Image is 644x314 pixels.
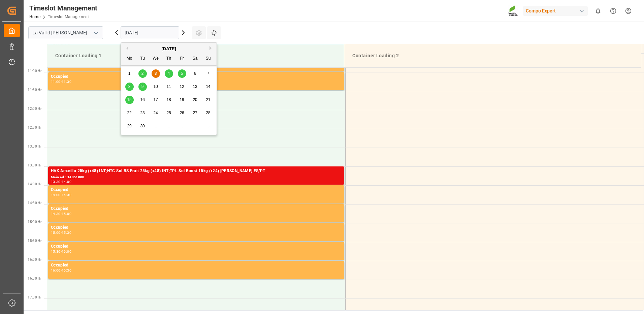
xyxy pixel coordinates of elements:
[181,71,183,76] span: 5
[350,50,636,62] div: Container Loading 2
[155,71,157,76] span: 3
[62,231,71,234] div: 15:30
[62,180,71,183] div: 14:00
[28,126,41,129] span: 12:30 Hr
[138,109,147,117] div: Choose Tuesday, September 23rd, 2025
[62,269,71,272] div: 16:30
[152,109,160,117] div: Choose Wednesday, September 24th, 2025
[204,96,213,104] div: Choose Sunday, September 21st, 2025
[168,71,170,76] span: 4
[191,69,199,78] div: Choose Saturday, September 6th, 2025
[51,193,61,196] div: 14:00
[204,69,213,78] div: Choose Sunday, September 7th, 2025
[140,97,144,102] span: 16
[127,124,131,128] span: 29
[28,145,41,148] span: 13:00 Hr
[138,83,147,91] div: Choose Tuesday, September 9th, 2025
[61,231,62,234] div: -
[51,231,61,234] div: 15:00
[125,69,134,78] div: Choose Monday, September 1st, 2025
[166,97,171,102] span: 18
[138,96,147,104] div: Choose Tuesday, September 16th, 2025
[62,193,71,196] div: 14:30
[62,250,71,253] div: 16:00
[152,83,160,91] div: Choose Wednesday, September 10th, 2025
[125,109,134,117] div: Choose Monday, September 22nd, 2025
[165,69,173,78] div: Choose Thursday, September 4th, 2025
[51,80,61,83] div: 11:00
[138,69,147,78] div: Choose Tuesday, September 2nd, 2025
[180,111,184,115] span: 26
[62,80,71,83] div: 11:30
[165,109,173,117] div: Choose Thursday, September 25th, 2025
[51,212,61,215] div: 14:30
[121,26,179,39] input: DD.MM.YYYY
[127,97,131,102] span: 15
[28,277,41,280] span: 16:30 Hr
[51,269,61,272] div: 16:00
[165,83,173,91] div: Choose Thursday, September 11th, 2025
[590,3,606,19] button: show 0 new notifications
[125,122,134,130] div: Choose Monday, September 29th, 2025
[51,224,342,231] div: Occupied
[508,5,518,17] img: Screenshot%202023-09-29%20at%2010.02.21.png_1712312052.png
[61,269,62,272] div: -
[28,258,41,261] span: 16:00 Hr
[206,111,210,115] span: 28
[152,96,160,104] div: Choose Wednesday, September 17th, 2025
[61,80,62,83] div: -
[51,243,342,250] div: Occupied
[51,168,342,175] div: HAK Amarillo 25kg (x48) INT;NTC Sol BS Fruit 25kg (x48) INT;TPL Sol Boost 15kg (x24) [PERSON_NAME...
[62,212,71,215] div: 15:00
[28,163,41,167] span: 13:30 Hr
[165,96,173,104] div: Choose Thursday, September 18th, 2025
[210,46,214,50] button: Next Month
[204,83,213,91] div: Choose Sunday, September 14th, 2025
[28,69,41,73] span: 11:00 Hr
[523,4,590,17] button: Compo Expert
[178,96,186,104] div: Choose Friday, September 19th, 2025
[125,96,134,104] div: Choose Monday, September 15th, 2025
[140,111,144,115] span: 23
[128,71,131,76] span: 1
[206,97,210,102] span: 21
[138,55,147,63] div: Tu
[204,109,213,117] div: Choose Sunday, September 28th, 2025
[125,83,134,91] div: Choose Monday, September 8th, 2025
[204,55,213,63] div: Su
[166,111,171,115] span: 25
[51,180,61,183] div: 13:30
[140,124,144,128] span: 30
[123,67,215,133] div: month 2025-09
[153,84,158,89] span: 10
[206,84,210,89] span: 14
[178,69,186,78] div: Choose Friday, September 5th, 2025
[128,84,131,89] span: 8
[28,182,41,186] span: 14:00 Hr
[29,14,40,19] a: Home
[152,55,160,63] div: We
[127,111,131,115] span: 22
[28,26,103,39] input: Type to search/select
[51,262,342,269] div: Occupied
[191,96,199,104] div: Choose Saturday, September 20th, 2025
[193,84,197,89] span: 13
[193,97,197,102] span: 20
[28,88,41,92] span: 11:30 Hr
[178,83,186,91] div: Choose Friday, September 12th, 2025
[193,111,197,115] span: 27
[28,201,41,205] span: 14:30 Hr
[153,97,158,102] span: 17
[53,50,339,62] div: Container Loading 1
[141,84,144,89] span: 9
[178,109,186,117] div: Choose Friday, September 26th, 2025
[166,84,171,89] span: 11
[121,45,217,52] div: [DATE]
[194,71,196,76] span: 6
[51,206,342,212] div: Occupied
[191,83,199,91] div: Choose Saturday, September 13th, 2025
[606,3,621,19] button: Help Center
[61,180,62,183] div: -
[180,84,184,89] span: 12
[28,239,41,243] span: 15:30 Hr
